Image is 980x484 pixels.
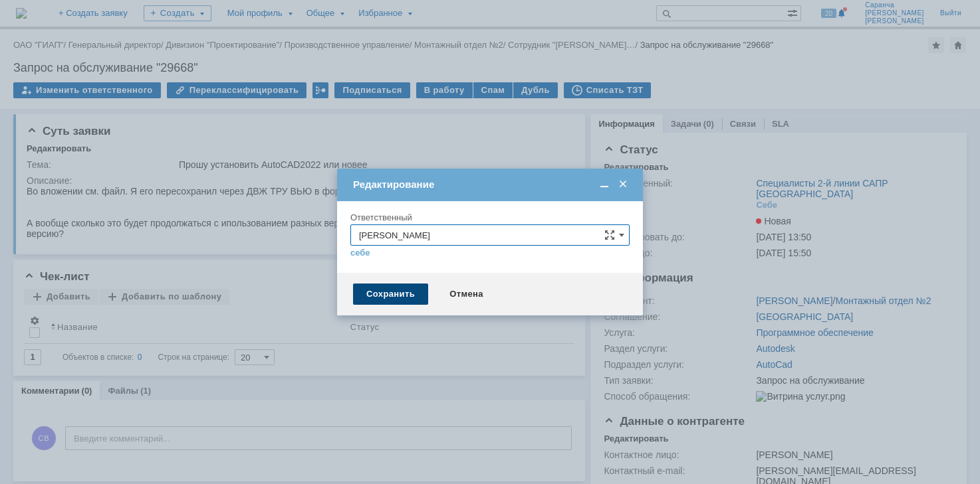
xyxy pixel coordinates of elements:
div: Ответственный [350,213,627,222]
span: Свернуть (Ctrl + M) [598,179,611,191]
span: Сложная форма [604,230,615,240]
a: себе [350,248,370,258]
span: Закрыть [616,179,630,191]
div: Редактирование [353,179,630,191]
